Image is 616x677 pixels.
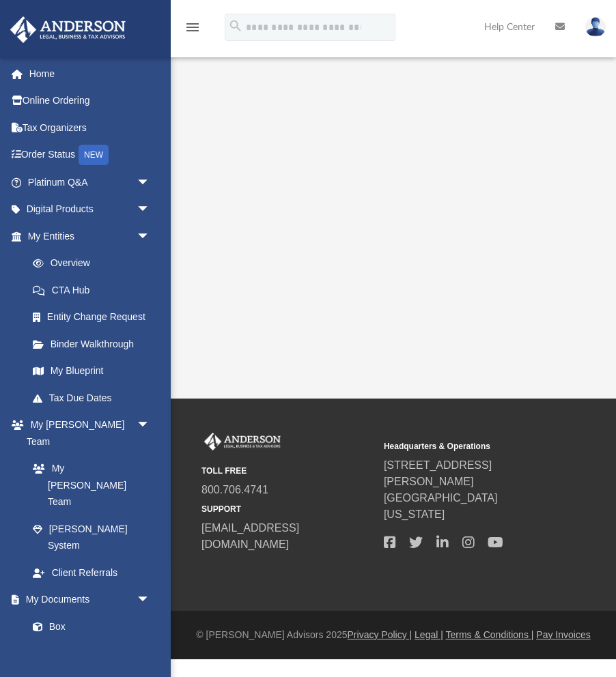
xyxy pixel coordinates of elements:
[10,222,171,250] a: My Entitiesarrow_drop_down
[19,384,171,412] a: Tax Due Dates
[137,222,164,250] span: arrow_drop_down
[137,412,164,440] span: arrow_drop_down
[171,628,616,642] div: © [PERSON_NAME] Advisors 2025
[19,330,171,358] a: Binder Walkthrough
[19,515,164,559] a: [PERSON_NAME] System
[384,492,498,520] a: [GEOGRAPHIC_DATA][US_STATE]
[184,26,201,35] a: menu
[228,18,243,33] i: search
[10,169,171,196] a: Platinum Q&Aarrow_drop_down
[19,455,157,516] a: My [PERSON_NAME] Team
[79,145,109,165] div: NEW
[10,586,164,614] a: My Documentsarrow_drop_down
[19,250,171,277] a: Overview
[201,484,268,495] a: 800.706.4741
[10,60,171,87] a: Home
[19,358,164,385] a: My Blueprint
[184,19,201,35] i: menu
[137,196,164,224] span: arrow_drop_down
[384,459,492,487] a: [STREET_ADDRESS][PERSON_NAME]
[446,629,534,640] a: Terms & Conditions |
[6,16,130,43] img: Anderson Advisors Platinum Portal
[10,412,164,455] a: My [PERSON_NAME] Teamarrow_drop_down
[348,629,412,640] a: Privacy Policy |
[536,629,590,640] a: Pay Invoices
[137,586,164,614] span: arrow_drop_down
[137,169,164,197] span: arrow_drop_down
[19,613,157,640] a: Box
[384,440,557,452] small: Headquarters & Operations
[10,141,171,169] a: Order StatusNEW
[19,304,171,331] a: Entity Change Request
[19,559,164,586] a: Client Referrals
[415,629,443,640] a: Legal |
[201,503,374,515] small: SUPPORT
[19,276,171,304] a: CTA Hub
[10,87,171,115] a: Online Ordering
[201,433,283,450] img: Anderson Advisors Platinum Portal
[201,522,299,550] a: [EMAIL_ADDRESS][DOMAIN_NAME]
[585,17,606,37] img: User Pic
[10,196,171,223] a: Digital Productsarrow_drop_down
[10,114,171,141] a: Tax Organizers
[201,465,374,477] small: TOLL FREE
